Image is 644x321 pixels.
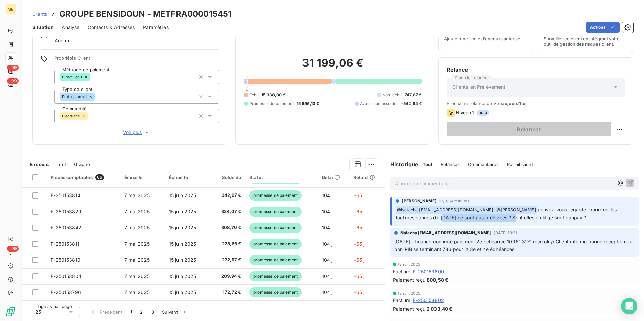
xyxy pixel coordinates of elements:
span: auto [477,110,489,116]
span: 7 mai 2025 [124,257,150,263]
span: Analyse [62,24,79,31]
span: F-250153814 [51,192,80,198]
span: Ajouter une limite d’encours autorisé [444,36,520,41]
span: 15 juin 2025 [169,192,196,198]
span: 104 j [322,289,333,295]
h3: GROUPE BENSIDOUN - METFRA000015451 [59,8,231,20]
h6: Relance [447,66,625,74]
span: 0 [246,86,248,92]
span: +65 j [353,273,365,279]
span: Prochaine relance prévue [447,101,625,106]
div: Statut [249,175,314,180]
input: Ajouter une valeur [95,94,100,100]
span: F-250153802 [413,297,444,304]
span: 324,07 € [212,208,241,215]
div: Échue le [169,175,204,180]
span: Portail client [507,162,533,167]
h2: 31 199,06 € [244,56,422,76]
span: Professionnel [62,95,87,99]
span: 15 juin 2025 [169,241,196,247]
span: 342,97 € [212,192,241,199]
span: 209,94 € [212,273,241,280]
span: Relances [441,162,460,167]
span: F-250153842 [51,225,82,230]
span: promesse de paiement [249,239,302,249]
span: promesse de paiement [249,271,302,281]
span: 7 mai 2025 [124,273,150,279]
span: 15 656,13 € [297,101,319,107]
span: 308,70 € [212,224,241,231]
button: 3 [147,305,158,319]
span: 15 338,00 € [261,92,286,98]
span: F-250153804 [51,273,82,279]
span: 104 j [322,192,333,198]
button: Précédent [86,305,126,319]
span: 800,58 € [427,276,448,283]
span: En cours [30,162,49,167]
span: [DATE] 18:21 [494,231,517,235]
span: Clients [32,11,47,17]
span: 104 j [322,209,333,214]
span: Avoirs non associés [360,101,398,107]
span: F-250153800 [413,268,444,275]
span: [DATE] - finance confirme paiement 2e échéance 10 161.32€ reçu ok // Client informe bonne récepti... [394,239,634,252]
span: Tout [423,162,433,167]
span: +65 j [353,225,365,230]
span: 18 juil. 2025 [398,291,420,295]
span: 104 j [322,225,333,230]
span: Facture : [393,268,412,275]
span: @ [PERSON_NAME] [495,206,537,214]
span: Natacha [EMAIL_ADDRESS][DOMAIN_NAME] [400,230,491,236]
span: 7 mai 2025 [124,225,150,230]
span: 7 mai 2025 [124,241,150,247]
input: Ajouter une valeur [88,113,93,119]
span: Échu [249,92,259,98]
span: Aucun [55,37,69,44]
span: F-250153829 [51,209,82,214]
span: Situation [32,24,54,31]
span: Voir plus [123,129,150,136]
span: 7 mai 2025 [124,209,150,214]
span: [PERSON_NAME] [402,198,437,204]
span: Niveau 1 [456,110,474,115]
span: il y a 54 minutes [439,199,470,203]
span: @ Natacha [EMAIL_ADDRESS][DOMAIN_NAME] [396,206,495,214]
button: 1 [126,305,136,319]
span: DirectDebit [62,75,83,79]
span: Paramètres [143,24,169,31]
span: 15 juin 2025 [169,289,196,295]
a: Clients [32,11,47,17]
span: F-250153796 [51,289,81,295]
button: 2 [136,305,147,319]
span: Facture : [393,297,412,304]
span: promesse de paiement [249,287,302,297]
span: 7 mai 2025 [124,289,150,295]
span: promesse de paiement [249,207,302,217]
span: +99 [7,246,19,252]
span: aujourd’hui [502,101,527,106]
button: Relancer [447,122,611,136]
span: 2 033,40 € [427,305,453,312]
span: 15 juin 2025 [169,209,196,214]
span: 25 [35,309,41,315]
button: Voir plus [54,129,219,136]
span: 1 [130,309,132,315]
img: Logo LeanPay [5,306,16,317]
span: 747,87 € [405,92,422,98]
span: promesse de paiement [249,190,302,201]
div: ME [5,4,16,15]
span: +99 [7,78,19,84]
span: promesse de paiement [249,223,302,233]
span: F-250153811 [51,241,79,247]
div: Open Intercom Messenger [621,298,637,314]
input: Ajouter une valeur [90,74,95,80]
span: Paiement reçu [393,276,425,283]
span: +99 [7,65,19,71]
span: +65 j [353,289,365,295]
span: Électricité [62,114,80,118]
span: promesse de paiement [249,255,302,265]
h6: Historique [385,160,419,168]
div: Émise le [124,175,161,180]
span: Promesse de paiement [249,101,294,107]
span: 66 [95,174,104,180]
